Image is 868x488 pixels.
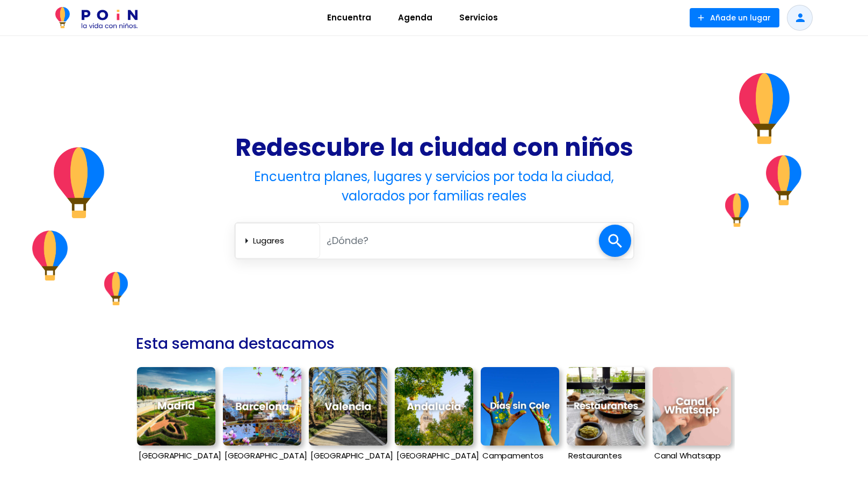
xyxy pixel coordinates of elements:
img: Madrid [137,367,215,446]
img: Restaurantes [567,367,645,446]
p: [GEOGRAPHIC_DATA] [309,451,387,461]
img: Canal Whatsapp [653,367,731,446]
input: ¿Dónde? [320,229,599,252]
a: Restaurantes [567,362,645,469]
img: Barcelona [223,367,301,446]
p: [GEOGRAPHIC_DATA] [137,451,215,461]
img: Valencia [309,367,387,446]
img: Andalucía [395,367,473,446]
h4: Encuentra planes, lugares y servicios por toda la ciudad, valorados por familias reales [234,167,634,206]
h1: Redescubre la ciudad con niños [234,132,634,163]
a: Canal Whatsapp [653,362,731,469]
select: arrow_right [253,232,315,249]
img: Campamentos [481,367,559,446]
img: POiN [55,7,138,28]
a: [GEOGRAPHIC_DATA] [223,362,301,469]
p: [GEOGRAPHIC_DATA] [395,451,473,461]
span: Encuentra [322,9,376,26]
a: Agenda [385,5,446,31]
a: [GEOGRAPHIC_DATA] [395,362,473,469]
a: Encuentra [314,5,385,31]
span: Agenda [393,9,437,26]
p: Canal Whatsapp [653,451,731,461]
span: Servicios [454,9,503,26]
p: Restaurantes [567,451,645,461]
a: Servicios [446,5,511,31]
button: Añade un lugar [690,8,779,27]
a: Campamentos [481,362,559,469]
a: [GEOGRAPHIC_DATA] [309,362,387,469]
p: Campamentos [481,451,559,461]
h2: Esta semana destacamos [136,330,335,357]
span: arrow_right [240,234,253,247]
a: [GEOGRAPHIC_DATA] [137,362,215,469]
p: [GEOGRAPHIC_DATA] [223,451,301,461]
